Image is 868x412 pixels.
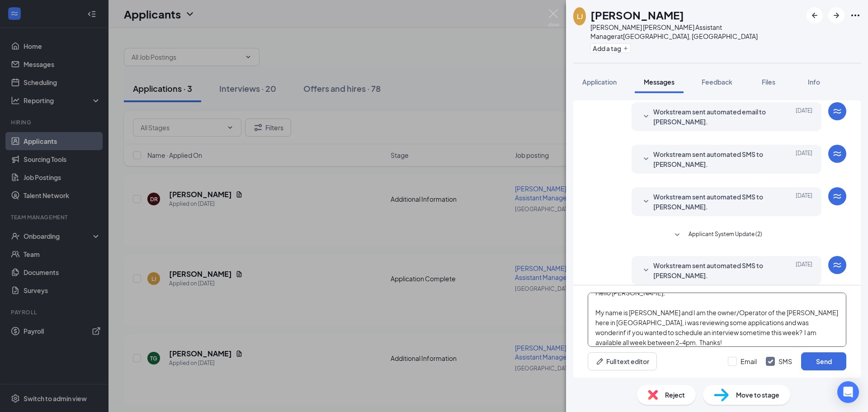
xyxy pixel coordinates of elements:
svg: SmallChevronDown [641,111,651,122]
span: Messages [644,78,675,86]
svg: Pen [595,357,604,366]
svg: Ellipses [850,10,861,21]
button: SmallChevronDownApplicant System Update (2) [672,230,762,241]
div: LJ [577,12,583,21]
svg: SmallChevronDown [641,265,651,276]
span: Feedback [702,78,732,86]
svg: ArrowRight [831,10,842,21]
svg: SmallChevronDown [672,230,683,241]
span: [DATE] [796,260,812,280]
span: [DATE] [796,192,812,212]
span: Workstream sent automated email to [PERSON_NAME]. [653,107,772,127]
svg: WorkstreamLogo [832,260,843,270]
span: Workstream sent automated SMS to [PERSON_NAME]. [653,192,772,212]
span: Move to stage [736,390,779,400]
div: [PERSON_NAME] [PERSON_NAME] Assistant Manager at [GEOGRAPHIC_DATA], [GEOGRAPHIC_DATA] [590,23,802,41]
svg: WorkstreamLogo [832,106,843,117]
span: Application [582,78,617,86]
span: Applicant System Update (2) [689,230,762,241]
span: Info [808,78,820,86]
svg: SmallChevronDown [641,196,651,207]
h1: [PERSON_NAME] [590,7,684,23]
span: Files [762,78,775,86]
button: ArrowLeftNew [807,7,823,24]
textarea: Hello [PERSON_NAME], My name is [PERSON_NAME] and I am the owner/Operator of the [PERSON_NAME] he... [588,293,846,347]
span: [DATE] [796,149,812,169]
svg: SmallChevronDown [641,154,651,165]
span: Workstream sent automated SMS to [PERSON_NAME]. [653,260,772,280]
span: Workstream sent automated SMS to [PERSON_NAME]. [653,149,772,169]
svg: WorkstreamLogo [832,191,843,202]
svg: ArrowLeftNew [809,10,820,21]
div: Open Intercom Messenger [837,381,859,403]
button: PlusAdd a tag [590,43,631,53]
button: Full text editorPen [588,352,657,370]
span: Reject [665,390,685,400]
button: ArrowRight [828,7,844,24]
svg: WorkstreamLogo [832,148,843,159]
svg: Plus [623,46,628,51]
button: Send [801,352,846,370]
span: [DATE] [796,107,812,127]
